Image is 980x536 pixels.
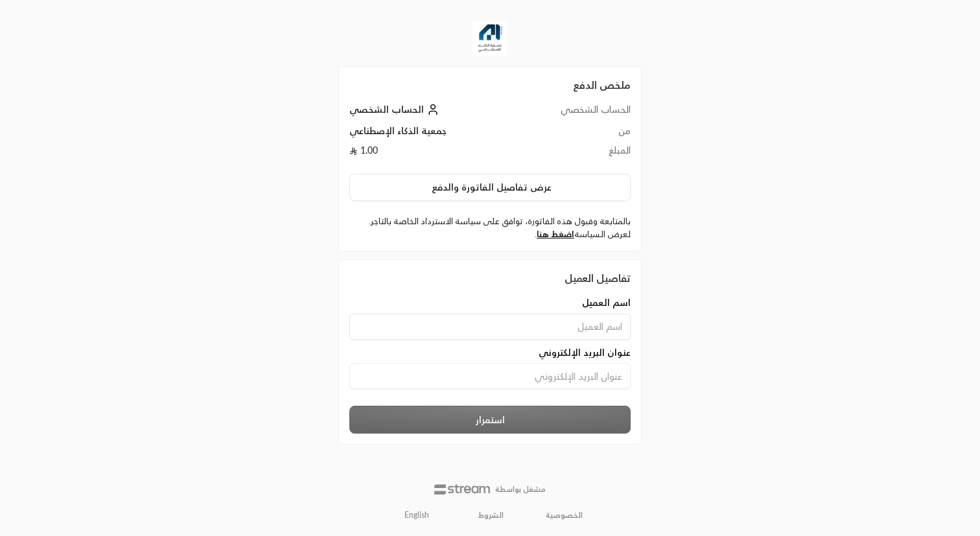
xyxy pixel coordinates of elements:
div: تفاصيل العميل [349,270,631,286]
img: Company Logo [472,21,507,56]
a: اضغط هنا [537,229,574,239]
span: الحساب الشخصي [349,104,424,115]
td: جمعية الذكاء الإصطناعي [349,124,513,144]
span: اسم العميل [582,296,631,309]
a: الحساب الشخصي [349,104,442,115]
a: الشروط [478,510,504,520]
a: الخصوصية [546,510,583,520]
button: عرض تفاصيل الفاتورة والدفع [349,174,631,201]
td: الحساب الشخصي [513,103,631,124]
input: عنوان البريد الإلكتروني [349,363,631,389]
p: مشغل بواسطة [495,484,546,495]
label: بالمتابعة وقبول هذه الفاتورة، توافق على سياسة الاسترداد الخاصة بالتاجر. لعرض السياسة . [349,215,631,240]
a: English [397,505,436,526]
td: المبلغ [513,144,631,163]
td: 1.00 [349,144,513,163]
td: من [513,124,631,144]
input: اسم العميل [349,314,631,340]
span: عنوان البريد الإلكتروني [539,346,631,359]
h2: ملخص الدفع [349,77,631,93]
